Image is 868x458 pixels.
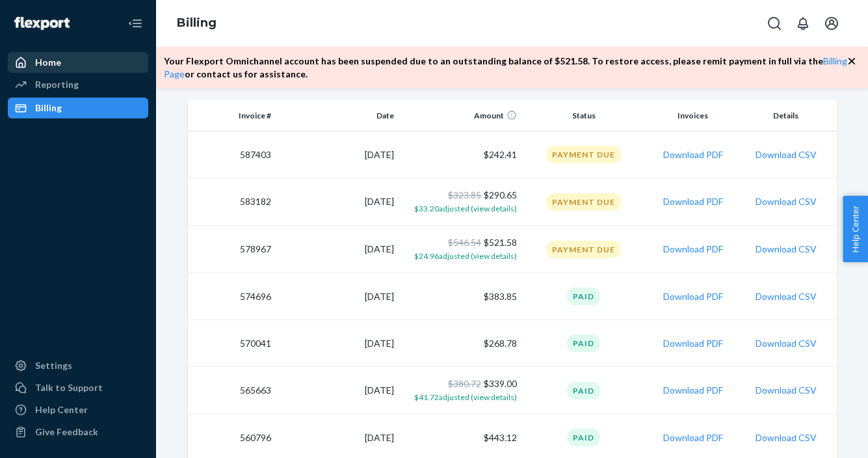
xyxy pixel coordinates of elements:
[35,359,72,372] div: Settings
[663,148,723,161] button: Download PDF
[663,384,723,397] button: Download PDF
[448,189,481,200] span: $323.85
[399,178,522,226] td: $290.65
[756,195,817,208] button: Download CSV
[166,5,227,42] ol: breadcrumbs
[414,390,517,403] button: $41.72adjusted (view details)
[35,101,62,114] div: Billing
[756,431,817,444] button: Download CSV
[414,204,517,213] span: $33.20 adjusted (view details)
[276,320,399,367] td: [DATE]
[663,337,723,350] button: Download PDF
[756,384,817,397] button: Download CSV
[756,290,817,303] button: Download CSV
[567,382,600,399] div: Paid
[414,249,517,262] button: $24.96adjusted (view details)
[8,399,148,420] a: Help Center
[399,367,522,414] td: $339.00
[567,429,600,446] div: Paid
[663,243,723,256] button: Download PDF
[188,367,277,414] td: 565663
[399,226,522,273] td: $521.58
[819,10,845,36] button: Open account menu
[276,131,399,178] td: [DATE]
[663,431,723,444] button: Download PDF
[399,273,522,320] td: $383.85
[756,148,817,161] button: Download CSV
[414,202,517,215] button: $33.20adjusted (view details)
[8,98,148,118] a: Billing
[188,178,277,226] td: 583182
[546,146,621,163] div: Payment Due
[756,337,817,350] button: Download CSV
[188,320,277,367] td: 570041
[399,320,522,367] td: $268.78
[276,367,399,414] td: [DATE]
[35,56,61,69] div: Home
[756,243,817,256] button: Download CSV
[188,100,277,131] th: Invoice #
[399,131,522,178] td: $242.41
[761,10,787,36] button: Open Search Box
[741,100,836,131] th: Details
[567,288,600,305] div: Paid
[414,392,517,402] span: $41.72 adjusted (view details)
[414,251,517,261] span: $24.96 adjusted (view details)
[448,378,481,389] span: $380.72
[399,100,522,131] th: Amount
[546,193,621,211] div: Payment Due
[645,100,741,131] th: Invoices
[188,273,277,320] td: 574696
[546,241,621,258] div: Payment Due
[663,195,723,208] button: Download PDF
[276,226,399,273] td: [DATE]
[177,16,217,30] a: Billing
[35,381,103,394] div: Talk to Support
[8,355,148,376] a: Settings
[567,334,600,352] div: Paid
[522,100,645,131] th: Status
[790,10,816,36] button: Open notifications
[35,425,98,438] div: Give Feedback
[164,55,847,81] p: Your Flexport Omnichannel account has been suspended due to an outstanding balance of $ 521.58 . ...
[35,78,79,91] div: Reporting
[35,403,88,416] div: Help Center
[188,226,277,273] td: 578967
[188,131,277,178] td: 587403
[843,196,868,262] button: Help Center
[8,74,148,95] a: Reporting
[14,17,70,30] img: Flexport logo
[663,290,723,303] button: Download PDF
[8,52,148,73] a: Home
[276,178,399,226] td: [DATE]
[276,100,399,131] th: Date
[448,237,481,248] span: $546.54
[8,377,148,398] a: Talk to Support
[8,422,148,442] button: Give Feedback
[122,10,148,36] button: Close Navigation
[276,273,399,320] td: [DATE]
